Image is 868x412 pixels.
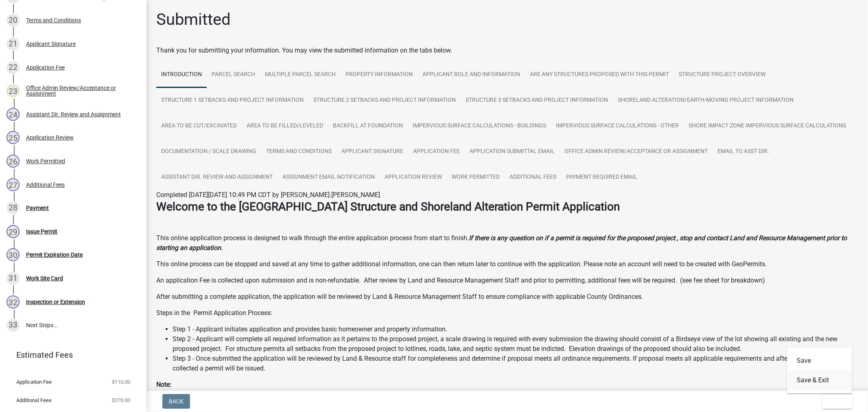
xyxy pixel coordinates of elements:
a: Impervious Surface Calculations - Other [551,113,684,139]
span: Application Fee [16,379,52,385]
div: Exit [787,348,852,393]
a: Payment Required Email [561,164,642,191]
div: 24 [7,108,20,121]
strong: If there is any question on if a permit is required for the proposed project , stop and contact L... [156,234,847,252]
a: Office Admin Review/Acceptance or Assignment [560,139,713,165]
div: Permit Expiration Date [26,252,83,258]
a: Assignment Email Notification [278,164,380,191]
a: Structure 2 Setbacks and project information [308,88,461,114]
a: Additional Fees [505,164,561,191]
div: Work Site Card [26,276,63,281]
a: Introduction [156,62,207,88]
a: Area to be Cut/Excavated [156,113,242,139]
div: Assistant Dir. Review and Assignment [26,112,121,117]
span: $270.00 [112,398,130,403]
div: Applicant Signature [26,41,76,47]
span: Additional Fees [16,398,52,403]
span: Back [169,398,184,405]
div: Application Review [26,135,74,140]
a: Area to be Filled/Leveled [242,113,328,139]
div: Thank you for submitting your information. You may view the submitted information on the tabs below. [156,46,858,55]
p: After submitting a complete application, the application will be reviewed by Land & Resource Mana... [156,292,858,302]
a: Application Fee [408,139,465,165]
a: Parcel search [207,62,260,88]
div: Application Fee [26,65,65,70]
a: Assistant Dir. Review and Assignment [156,164,278,191]
p: An application Fee is collected upon submission and is non-refundable. After review by Land and R... [156,276,858,285]
button: Exit [822,394,852,409]
a: Multiple Parcel Search [260,62,341,88]
a: Application Review [380,164,447,191]
div: 29 [7,225,20,238]
button: Save & Exit [787,370,852,390]
div: 20 [7,14,20,27]
a: Structure Project Overview [674,62,770,88]
div: 30 [7,248,20,261]
div: 27 [7,178,20,191]
div: 22 [7,61,20,74]
a: Are any Structures Proposed with this Permit [525,62,674,88]
span: $110.00 [112,379,130,385]
div: Additional Fees [26,182,65,188]
h1: Submitted [156,10,231,29]
div: Issue Permit [26,229,57,234]
li: Step 1 - Applicant initiates application and provides basic homeowner and property information. [173,324,858,334]
a: Work Permitted [447,164,505,191]
li: Step 3 - Once submitted the application will be reviewed by Land & Resource staff for completenes... [173,354,858,373]
div: 32 [7,296,20,309]
a: Applicant Role and Information [418,62,525,88]
div: 31 [7,272,20,285]
a: Structure 1 Setbacks and project information [156,88,308,114]
a: Property Information [341,62,418,88]
div: 23 [7,84,20,97]
li: Step 2 - Applicant will complete all required information as it pertains to the proposed project,... [173,334,858,354]
a: Email to Asst Dir. [713,139,774,165]
a: Terms and Conditions [261,139,337,165]
div: Inspection or Extension [26,299,85,305]
button: Save [787,351,852,370]
strong: Note: [156,381,171,388]
a: Shore Impact Zone Impervious Surface Calculations [684,113,851,139]
div: Work Permitted [26,158,65,164]
span: Exit [829,398,841,405]
a: Documentation / Scale Drawing [156,139,261,165]
div: Payment [26,205,49,211]
p: This online process can be stopped and saved at any time to gather additional information, one ca... [156,259,858,269]
a: Impervious Surface Calculations - Buildings [408,113,551,139]
p: Steps in the Permit Application Process: [156,308,858,318]
div: Office Admin Review/Acceptance or Assignment [26,85,133,96]
div: 25 [7,131,20,144]
div: 26 [7,155,20,168]
span: Completed [DATE][DATE] 10:49 PM CDT by [PERSON_NAME].[PERSON_NAME] [156,191,380,199]
a: Structure 3 Setbacks and project information [461,88,613,114]
p: This online application process is designed to walk through the entire application process from s... [156,233,858,253]
a: Application Submittal Email [465,139,560,165]
strong: Welcome to the [GEOGRAPHIC_DATA] Structure and Shoreland Alteration Permit Application [156,200,620,213]
a: Estimated Fees [7,347,133,363]
a: Applicant Signature [337,139,408,165]
div: 28 [7,202,20,215]
div: 21 [7,37,20,50]
a: Shoreland Alteration/Earth-Moving Project Information [613,88,798,114]
button: Back [162,394,190,409]
div: 33 [7,319,20,332]
div: Terms and Conditions [26,18,81,23]
a: Backfill at foundation [328,113,408,139]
